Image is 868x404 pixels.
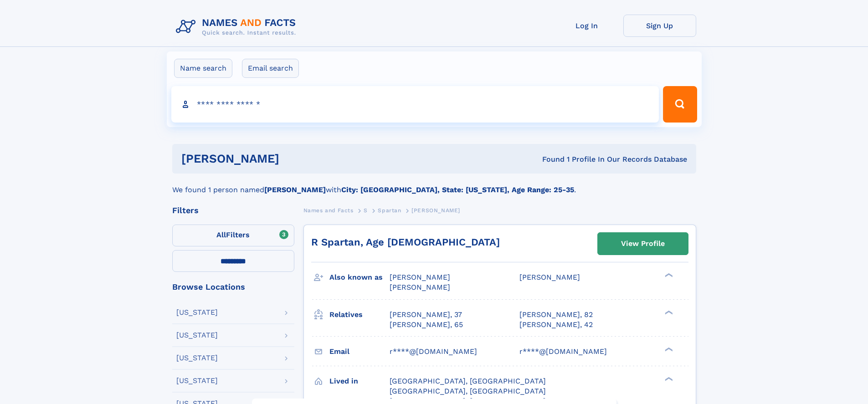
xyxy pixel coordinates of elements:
div: We found 1 person named with . [172,174,696,195]
input: search input [171,86,659,123]
a: [PERSON_NAME], 37 [390,310,462,320]
label: Name search [174,59,232,78]
span: [PERSON_NAME] [519,273,580,281]
span: [GEOGRAPHIC_DATA], [GEOGRAPHIC_DATA] [390,377,546,385]
a: Spartan [378,205,401,216]
span: [PERSON_NAME] [390,273,450,281]
h3: Relatives [329,307,390,322]
span: [PERSON_NAME] [390,283,450,291]
a: Sign Up [623,15,696,37]
a: Names and Facts [303,205,354,216]
div: [US_STATE] [176,354,218,362]
div: ❯ [663,376,673,382]
a: [PERSON_NAME], 65 [390,320,463,330]
div: [US_STATE] [176,377,218,384]
img: Logo Names and Facts [172,15,303,39]
a: [PERSON_NAME], 42 [519,320,593,330]
button: Search Button [663,86,697,123]
div: Browse Locations [172,283,294,291]
h3: Lived in [329,373,390,389]
div: Filters [172,206,294,215]
label: Filters [172,225,294,246]
b: [PERSON_NAME] [264,185,326,194]
div: View Profile [621,233,665,254]
div: ❯ [663,346,673,352]
a: Log In [550,15,623,37]
span: S [364,207,368,214]
a: View Profile [598,233,688,255]
span: Spartan [378,207,401,214]
a: S [364,205,368,216]
h1: [PERSON_NAME] [181,153,411,164]
h3: Also known as [329,270,390,285]
div: [US_STATE] [176,309,218,316]
b: City: [GEOGRAPHIC_DATA], State: [US_STATE], Age Range: 25-35 [341,185,574,194]
span: All [216,230,226,239]
h3: Email [329,344,390,359]
span: [GEOGRAPHIC_DATA], [GEOGRAPHIC_DATA] [390,387,546,395]
a: R Spartan, Age [DEMOGRAPHIC_DATA] [311,236,500,248]
span: [PERSON_NAME] [411,207,460,214]
a: [PERSON_NAME], 82 [519,310,593,320]
div: ❯ [663,272,673,278]
label: Email search [242,59,299,78]
div: [US_STATE] [176,332,218,339]
div: ❯ [663,309,673,315]
div: Found 1 Profile In Our Records Database [411,154,687,164]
